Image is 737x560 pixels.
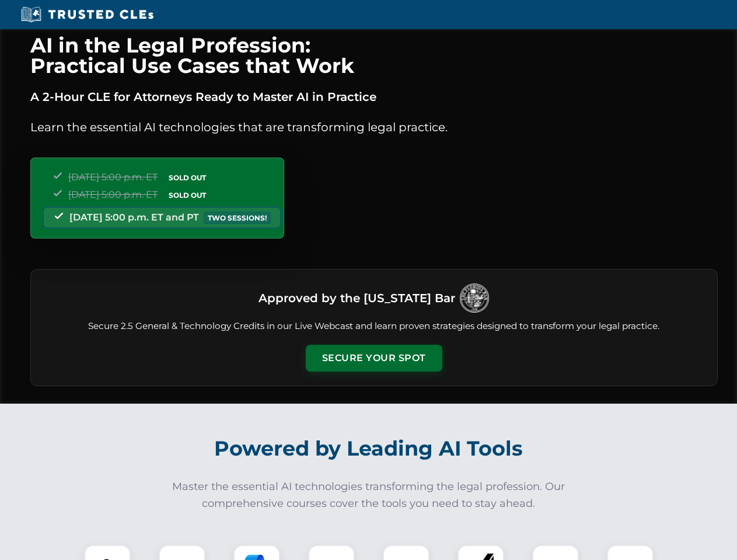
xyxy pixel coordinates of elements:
img: Trusted CLEs [18,6,157,23]
p: A 2-Hour CLE for Attorneys Ready to Master AI in Practice [30,87,718,106]
img: Logo [460,283,489,313]
span: [DATE] 5:00 p.m. ET [68,171,158,183]
p: Master the essential AI technologies transforming the legal profession. Our comprehensive courses... [165,478,573,512]
h1: AI in the Legal Profession: Practical Use Cases that Work [30,35,718,76]
h3: Approved by the [US_STATE] Bar [259,288,455,309]
p: Learn the essential AI technologies that are transforming legal practice. [30,118,718,136]
button: Secure Your Spot [306,345,442,372]
span: [DATE] 5:00 p.m. ET [68,189,158,200]
span: SOLD OUT [165,189,210,201]
p: Secure 2.5 General & Technology Credits in our Live Webcast and learn proven strategies designed ... [45,320,703,333]
span: SOLD OUT [165,171,210,184]
h2: Powered by Leading AI Tools [46,428,692,469]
